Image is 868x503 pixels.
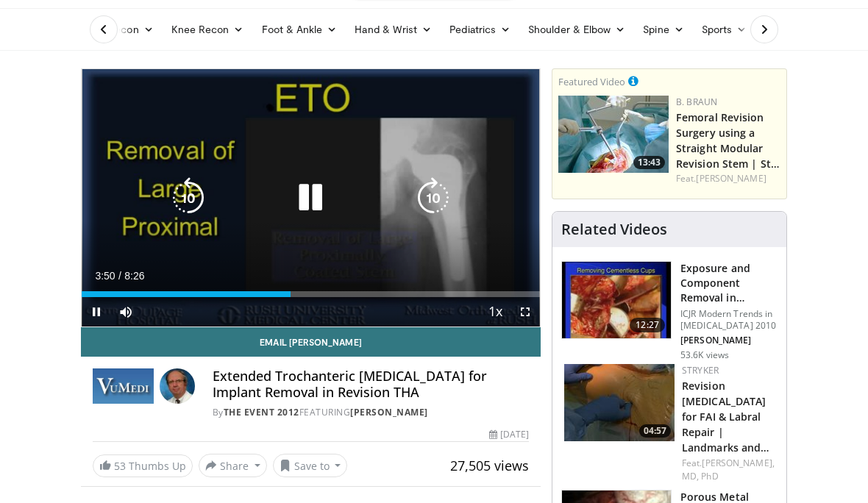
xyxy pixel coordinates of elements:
button: Playback Rate [481,297,511,327]
small: Featured Video [558,75,625,88]
span: 27,505 views [450,457,529,474]
h4: Extended Trochanteric [MEDICAL_DATA] for Implant Removal in Revision THA [213,368,529,400]
a: Femoral Revision Surgery using a Straight Modular Revision Stem | St… [676,110,780,171]
img: 4275ad52-8fa6-4779-9598-00e5d5b95857.150x105_q85_crop-smart_upscale.jpg [558,96,669,173]
h3: Exposure and Component Removal in Revision THA [680,261,778,305]
div: [DATE] [489,428,529,441]
span: 8:26 [124,270,144,282]
a: 13:43 [558,96,669,173]
div: Feat. [682,457,775,483]
a: 53 Thumbs Up [93,454,193,477]
a: Knee Recon [163,15,253,44]
span: 53 [114,459,126,473]
a: 12:27 Exposure and Component Removal in Revision THA ICJR Modern Trends in [MEDICAL_DATA] 2010 [P... [561,261,778,361]
h4: Related Videos [561,221,667,238]
a: [PERSON_NAME], MD, PhD [682,457,775,482]
span: 04:57 [639,424,671,438]
a: Spine [634,15,692,44]
p: ICJR Modern Trends in [MEDICAL_DATA] 2010 [680,308,778,332]
span: 12:27 [630,318,665,332]
a: Email [PERSON_NAME] [81,327,541,357]
button: Share [199,454,267,477]
button: Save to [273,454,348,477]
div: Feat. [676,172,780,185]
a: [PERSON_NAME] [696,172,766,185]
div: By FEATURING [213,406,529,419]
img: 297848_0003_1.png.150x105_q85_crop-smart_upscale.jpg [562,262,671,338]
a: B. Braun [676,96,717,108]
img: Avatar [160,368,195,404]
div: Progress Bar [82,291,540,297]
a: 04:57 [564,364,675,441]
a: Shoulder & Elbow [519,15,634,44]
video-js: Video Player [82,69,540,327]
span: / [118,270,121,282]
img: The Event 2012 [93,368,154,404]
a: Revision [MEDICAL_DATA] for FAI & Labral Repair | Landmarks and… [682,379,769,454]
span: 13:43 [633,156,665,169]
p: [PERSON_NAME] [680,335,778,346]
a: Hand & Wrist [346,15,441,44]
span: 3:50 [95,270,115,282]
a: [PERSON_NAME] [350,406,428,418]
button: Mute [111,297,140,327]
img: rQqFhpGihXXoLKSn5hMDoxOjBrOw-uIx_3.150x105_q85_crop-smart_upscale.jpg [564,364,675,441]
a: Pediatrics [441,15,519,44]
p: 53.6K views [680,349,729,361]
a: Foot & Ankle [253,15,346,44]
button: Fullscreen [511,297,540,327]
button: Pause [82,297,111,327]
a: Sports [693,15,756,44]
a: Stryker [682,364,719,377]
a: The Event 2012 [224,406,299,418]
